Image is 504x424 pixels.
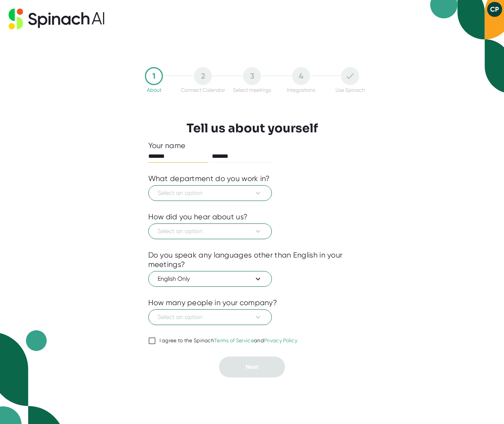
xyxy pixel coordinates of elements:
[148,174,270,183] div: What department do you work in?
[148,250,356,269] div: Do you speak any languages other than English in your meetings?
[233,87,271,93] div: Select meetings
[147,87,161,93] div: About
[148,212,248,222] div: How did you hear about us?
[287,87,315,93] div: Integrations
[148,271,272,287] button: English Only
[194,67,212,85] div: 2
[148,185,272,201] button: Select an option
[148,298,277,307] div: How many people in your company?
[158,274,262,283] span: English Only
[145,67,163,85] div: 1
[487,2,502,17] button: CP
[158,189,262,198] span: Select an option
[148,141,356,150] div: Your name
[181,87,225,93] div: Connect Calendar
[158,313,262,322] span: Select an option
[148,223,272,239] button: Select an option
[158,227,262,236] span: Select an option
[292,67,310,85] div: 4
[243,67,261,85] div: 3
[246,363,258,370] span: Next
[264,337,297,343] a: Privacy Policy
[148,309,272,325] button: Select an option
[186,121,318,135] h3: Tell us about yourself
[219,357,285,378] button: Next
[336,87,365,93] div: Use Spinach
[214,337,254,343] a: Terms of Service
[160,337,298,344] div: I agree to the Spinach and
